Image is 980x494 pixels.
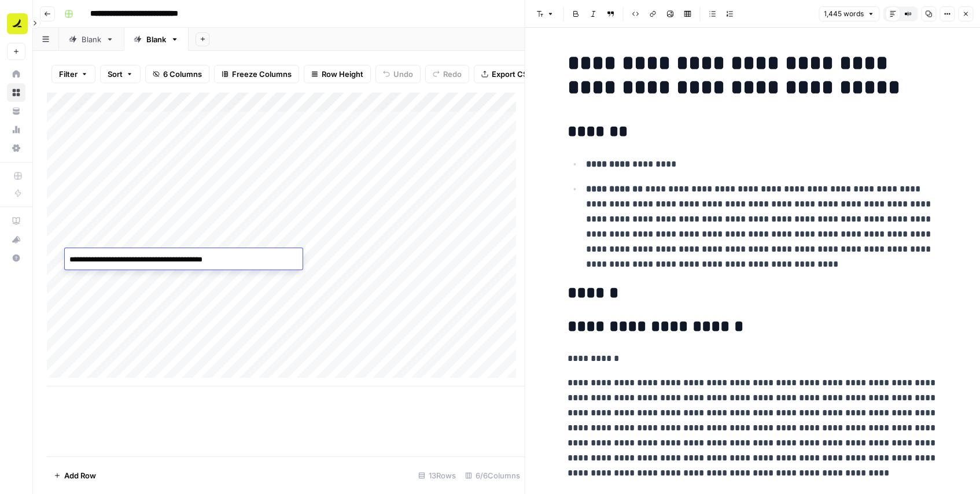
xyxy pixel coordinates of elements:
[47,466,103,485] button: Add Row
[474,65,540,83] button: Export CSV
[7,13,28,34] img: Ramp Logo
[7,102,25,120] a: Your Data
[375,65,421,83] button: Undo
[108,68,123,80] span: Sort
[460,466,525,485] div: 6/6 Columns
[8,231,25,248] div: What's new?
[7,65,25,83] a: Home
[145,65,209,83] button: 6 Columns
[7,83,25,102] a: Browse
[7,120,25,139] a: Usage
[124,28,189,51] a: Blank
[100,65,141,83] button: Sort
[59,28,124,51] a: Blank
[7,230,25,249] button: What's new?
[7,9,25,38] button: Workspace: Ramp
[163,68,202,80] span: 6 Columns
[232,68,292,80] span: Freeze Columns
[59,68,78,80] span: Filter
[322,68,363,80] span: Row Height
[214,65,299,83] button: Freeze Columns
[393,68,413,80] span: Undo
[492,68,533,80] span: Export CSV
[7,249,25,267] button: Help + Support
[51,65,95,83] button: Filter
[7,212,25,230] a: AirOps Academy
[824,9,864,19] span: 1,445 words
[414,466,460,485] div: 13 Rows
[146,34,166,45] div: Blank
[304,65,371,83] button: Row Height
[425,65,469,83] button: Redo
[819,6,879,21] button: 1,445 words
[82,34,101,45] div: Blank
[443,68,462,80] span: Redo
[7,139,25,157] a: Settings
[64,470,96,481] span: Add Row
